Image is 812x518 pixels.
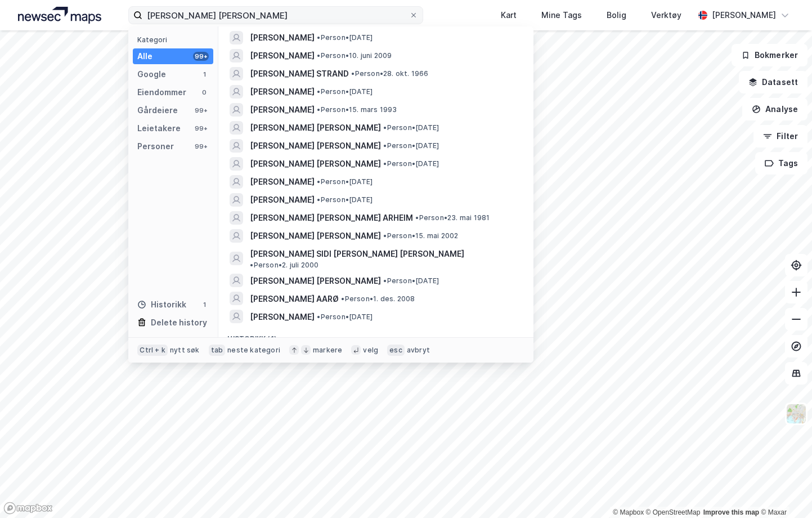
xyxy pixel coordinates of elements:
[137,298,186,311] div: Historikk
[317,195,373,204] span: Person • [DATE]
[607,8,626,22] div: Bolig
[317,33,320,42] span: •
[755,152,807,175] button: Tags
[317,312,373,321] span: Person • [DATE]
[363,346,378,355] div: velg
[218,325,533,346] div: Historikk (1)
[351,69,428,78] span: Person • 28. okt. 1966
[193,52,209,61] div: 99+
[351,69,355,78] span: •
[501,8,517,22] div: Kart
[250,139,381,153] span: [PERSON_NAME] [PERSON_NAME]
[137,345,168,356] div: Ctrl + k
[613,508,644,516] a: Mapbox
[250,247,464,261] span: [PERSON_NAME] SIDI [PERSON_NAME] [PERSON_NAME]
[317,177,320,186] span: •
[341,294,344,303] span: •
[415,213,419,222] span: •
[250,310,315,324] span: [PERSON_NAME]
[383,141,439,150] span: Person • [DATE]
[383,159,387,168] span: •
[383,276,387,285] span: •
[383,123,439,132] span: Person • [DATE]
[250,175,315,189] span: [PERSON_NAME]
[137,86,186,99] div: Eiendommer
[317,177,373,186] span: Person • [DATE]
[732,44,807,66] button: Bokmerker
[317,33,373,42] span: Person • [DATE]
[170,346,200,355] div: nytt søk
[250,261,318,270] span: Person • 2. juli 2000
[193,106,209,115] div: 99+
[317,312,320,321] span: •
[383,231,387,240] span: •
[137,140,174,153] div: Personer
[250,274,381,288] span: [PERSON_NAME] [PERSON_NAME]
[703,508,759,516] a: Improve this map
[200,70,209,79] div: 1
[383,231,458,240] span: Person • 15. mai 2002
[193,124,209,133] div: 99+
[137,50,152,63] div: Alle
[317,105,320,114] span: •
[250,157,381,171] span: [PERSON_NAME] [PERSON_NAME]
[250,261,253,269] span: •
[250,85,315,99] span: [PERSON_NAME]
[383,276,439,285] span: Person • [DATE]
[250,31,315,44] span: [PERSON_NAME]
[317,87,373,96] span: Person • [DATE]
[250,229,381,243] span: [PERSON_NAME] [PERSON_NAME]
[383,141,387,150] span: •
[137,68,166,81] div: Google
[387,345,405,356] div: esc
[651,8,681,22] div: Verktøy
[227,346,280,355] div: neste kategori
[317,87,320,96] span: •
[383,159,439,168] span: Person • [DATE]
[317,195,320,204] span: •
[137,104,178,117] div: Gårdeiere
[317,51,320,60] span: •
[250,292,339,306] span: [PERSON_NAME] AARØ
[646,508,701,516] a: OpenStreetMap
[193,142,209,151] div: 99+
[3,502,53,515] a: Mapbox homepage
[753,125,807,148] button: Filter
[200,300,209,309] div: 1
[209,345,226,356] div: tab
[739,71,807,93] button: Datasett
[786,403,807,425] img: Z
[383,123,387,132] span: •
[407,346,430,355] div: avbryt
[313,346,342,355] div: markere
[250,49,315,62] span: [PERSON_NAME]
[200,88,209,97] div: 0
[756,464,812,518] div: Kontrollprogram for chat
[317,105,397,114] span: Person • 15. mars 1993
[317,51,392,60] span: Person • 10. juni 2009
[742,98,807,120] button: Analyse
[137,35,213,44] div: Kategori
[137,122,181,135] div: Leietakere
[250,211,413,225] span: [PERSON_NAME] [PERSON_NAME] ARHEIM
[415,213,490,222] span: Person • 23. mai 1981
[541,8,582,22] div: Mine Tags
[250,193,315,207] span: [PERSON_NAME]
[142,7,409,24] input: Søk på adresse, matrikkel, gårdeiere, leietakere eller personer
[341,294,415,303] span: Person • 1. des. 2008
[756,464,812,518] iframe: Chat Widget
[18,7,101,24] img: logo.a4113a55bc3d86da70a041830d287a7e.svg
[151,316,207,329] div: Delete history
[250,103,315,117] span: [PERSON_NAME]
[250,121,381,135] span: [PERSON_NAME] [PERSON_NAME]
[712,8,776,22] div: [PERSON_NAME]
[250,67,349,81] span: [PERSON_NAME] STRAND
